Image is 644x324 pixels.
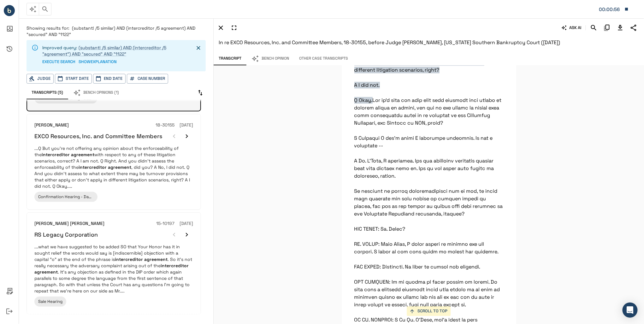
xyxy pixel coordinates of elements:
span: (substant! /5 similar) AND (intercreditor /5 agreement) AND "secured" AND "1122" [27,25,195,37]
h6: EXCO Resources, Inc. and Committee Members [34,133,162,140]
button: Judge [27,74,54,84]
em: agreement [34,269,58,275]
button: Transcripts (5) [27,86,68,99]
button: EXECUTE SEARCH [42,57,75,67]
button: Start Date [55,74,92,84]
button: Case Number [127,74,168,84]
h6: [PERSON_NAME] [PERSON_NAME] [34,220,104,227]
button: Bench Opinion [246,52,294,65]
h6: [DATE] [180,122,193,129]
button: SCROLL TO TOP [407,306,451,316]
em: intercreditor [115,256,143,262]
em: agreement [71,152,94,157]
button: Other Case Transcripts [294,52,353,65]
span: Showing results for: [27,25,69,31]
h6: 18-30155 [156,122,174,129]
button: Matter: 107629.0001 [596,3,632,16]
button: Copy Citation [602,22,612,33]
button: ASK AI [560,22,583,33]
em: intercreditor [161,263,189,268]
button: Close [194,43,203,53]
em: intercreditor [42,152,70,157]
h6: 15-10197 [156,220,174,227]
div: Open Intercom Messenger [623,303,638,318]
span: Sale Hearing [38,299,62,304]
p: ...Q But you're not offering any opinion about the enforceability of the with respect to any of t... [34,145,193,189]
button: Search [588,22,599,33]
span: In re EXCO Resources, Inc. and Committee Members, 18-30155, before Judge [PERSON_NAME], [US_STATE... [219,39,560,46]
em: agreement [144,256,168,262]
button: SHOWEXPLANATION [79,57,117,67]
em: intercreditor [79,164,107,170]
button: Bench Opinions (1) [68,86,124,99]
em: agreement [108,164,131,170]
p: ...what we have suggested to be added SO that Your Honor has it in sought relief the words would ... [34,244,193,294]
button: End Date [93,74,126,84]
button: Transcript [214,52,246,65]
span: Confirmation Hearing - Day Two (amended) [38,194,122,199]
p: Improved query: [42,44,189,57]
a: (substant! /5 similar) AND (intercreditor /5 "agreement") AND "secured" AND "1122" [42,45,166,57]
h6: RS Legacy Corporation [34,231,98,238]
div: Matter: 107629.0001 [599,5,621,14]
button: Download Transcript [615,22,626,33]
h6: [DATE] [180,220,193,227]
h6: [PERSON_NAME] [34,122,69,129]
button: Share Transcript [628,22,639,33]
